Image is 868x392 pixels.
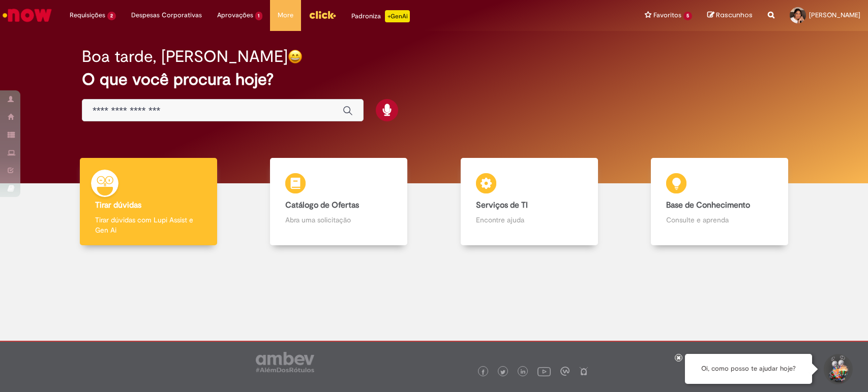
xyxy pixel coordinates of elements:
img: logo_footer_naosei.png [579,367,588,376]
span: Rascunhos [716,10,753,20]
span: 5 [683,12,692,20]
img: logo_footer_ambev_rotulo_gray.png [256,352,314,372]
img: happy-face.png [288,49,303,64]
b: Tirar dúvidas [95,200,141,210]
span: Favoritos [653,10,681,20]
b: Base de Conhecimento [666,200,750,210]
span: Despesas Corporativas [131,10,202,20]
img: click_logo_yellow_360x200.png [309,7,336,22]
p: Consulte e aprenda [666,215,773,225]
span: 1 [255,12,263,20]
b: Catálogo de Ofertas [285,200,359,210]
a: Tirar dúvidas Tirar dúvidas com Lupi Assist e Gen Ai [53,158,244,246]
img: ServiceNow [1,5,53,25]
div: Padroniza [351,10,410,22]
img: logo_footer_facebook.png [481,370,486,375]
span: Aprovações [217,10,253,20]
a: Catálogo de Ofertas Abra uma solicitação [244,158,434,246]
p: Abra uma solicitação [285,215,392,225]
span: Requisições [70,10,105,20]
span: 2 [107,12,116,20]
a: Rascunhos [707,11,753,20]
b: Serviços de TI [476,200,528,210]
h2: Boa tarde, [PERSON_NAME] [82,48,288,66]
p: Encontre ajuda [476,215,583,225]
a: Serviços de TI Encontre ajuda [434,158,624,246]
a: Base de Conhecimento Consulte e aprenda [624,158,815,246]
span: [PERSON_NAME] [809,11,860,19]
p: Tirar dúvidas com Lupi Assist e Gen Ai [95,215,202,235]
h2: O que você procura hoje? [82,71,786,88]
img: logo_footer_linkedin.png [521,369,526,375]
span: More [278,10,293,20]
button: Iniciar Conversa de Suporte [822,354,853,384]
img: logo_footer_workplace.png [560,367,570,376]
p: +GenAi [385,10,410,22]
img: logo_footer_youtube.png [537,365,551,378]
img: logo_footer_twitter.png [500,370,505,375]
div: Oi, como posso te ajudar hoje? [685,354,812,384]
